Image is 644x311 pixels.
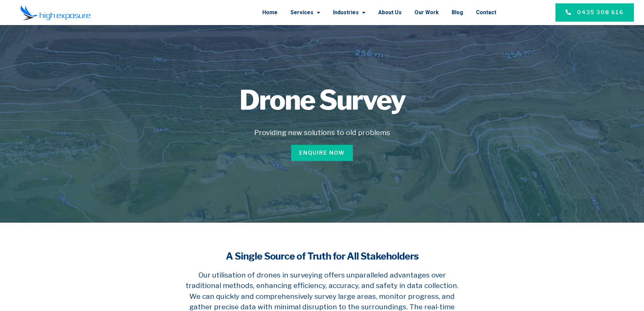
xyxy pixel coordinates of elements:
[120,87,524,114] h1: Drone Survey
[184,250,461,263] h4: A Single Source of Truth for All Stakeholders
[290,4,320,21] a: Services
[20,5,91,20] img: Final-Logo copy
[476,4,496,21] a: Contact
[262,4,278,21] a: Home
[378,4,402,21] a: About Us
[299,149,345,157] span: Enquire Now
[333,4,365,21] a: Industries
[120,127,524,138] h5: Providing new solutions to old problems
[414,4,439,21] a: Our Work
[555,3,634,22] a: 0435 308 616
[577,8,624,17] span: 0435 308 616
[110,4,496,21] nav: Menu
[291,145,353,161] a: Enquire Now
[452,4,463,21] a: Blog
